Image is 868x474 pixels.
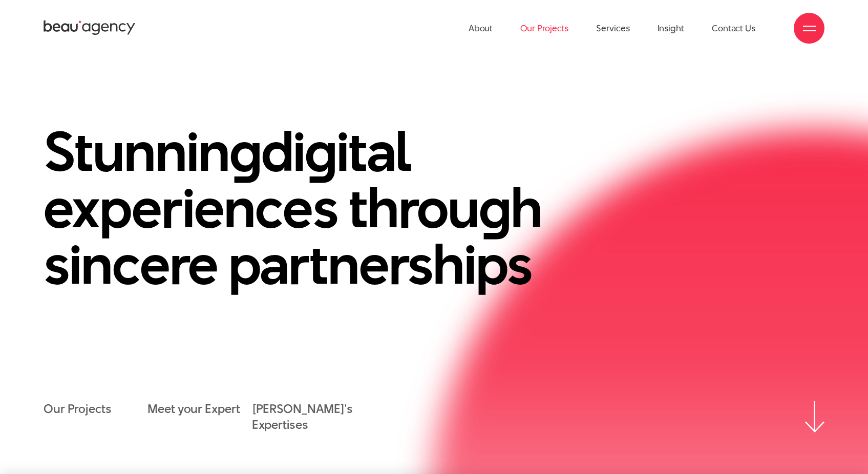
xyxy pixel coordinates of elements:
a: Meet your Expert [147,401,240,417]
a: [PERSON_NAME]'s Expertises [252,401,356,433]
en: g [479,169,511,246]
en: g [229,113,261,190]
a: Our Projects [44,401,112,417]
h1: Stunnin di ital experiences throu h sincere partnerships [44,123,556,292]
en: g [305,113,336,190]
